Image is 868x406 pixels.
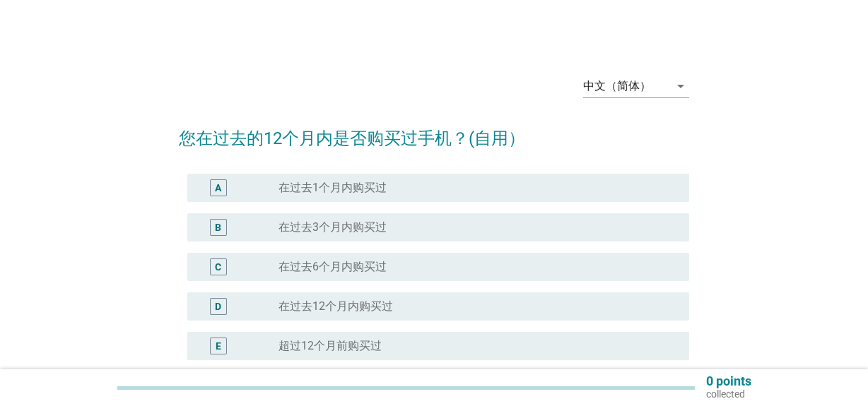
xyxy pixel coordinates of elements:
[179,112,690,151] h2: 您在过去的12个月内是否购买过手机？(自用）
[215,299,221,314] div: D
[215,260,221,275] div: C
[215,181,221,196] div: A
[706,388,751,400] p: collected
[278,260,387,274] label: 在过去6个月内购买过
[706,375,751,388] p: 0 points
[278,181,387,195] label: 在过去1个月内购买过
[278,299,393,314] label: 在过去12个月内购买过
[278,220,387,234] label: 在过去3个月内购买过
[672,78,689,95] i: arrow_drop_down
[583,80,651,92] div: 中文（简体）
[216,339,221,354] div: E
[215,220,221,235] div: B
[278,339,382,353] label: 超过12个月前购买过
